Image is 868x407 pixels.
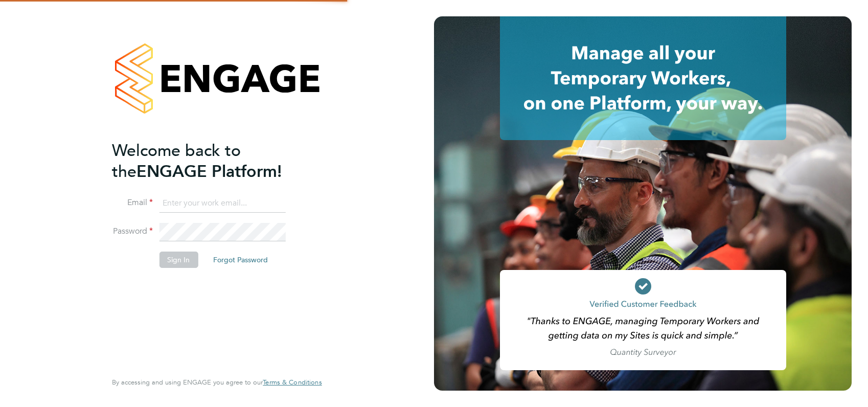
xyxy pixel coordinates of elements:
[263,378,322,387] a: Terms & Conditions
[159,194,285,213] input: Enter your work email...
[112,226,153,237] label: Password
[112,140,311,182] h2: ENGAGE Platform!
[159,252,198,268] button: Sign In
[112,141,241,182] span: Welcome back to the
[112,378,322,387] span: By accessing and using ENGAGE you agree to our
[205,252,276,268] button: Forgot Password
[112,197,153,208] label: Email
